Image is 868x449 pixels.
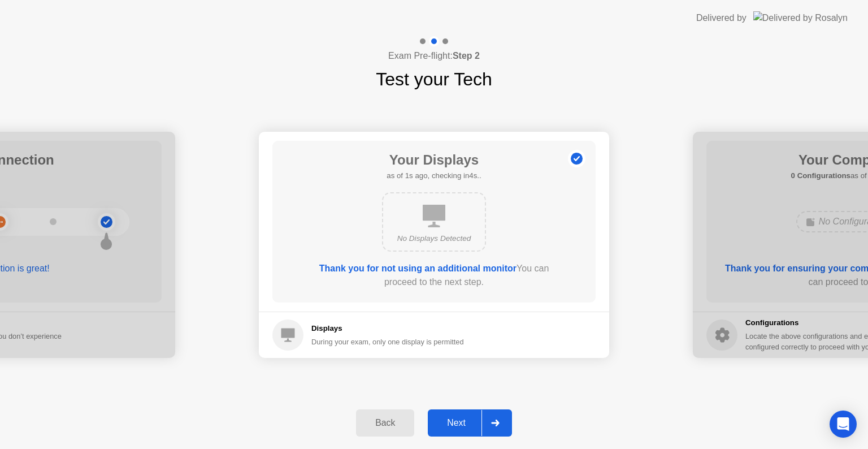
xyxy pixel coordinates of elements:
div: Next [431,418,481,428]
b: Thank you for not using an additional monitor [319,264,517,273]
div: No Displays Detected [392,233,476,244]
div: Open Intercom Messenger [830,411,857,438]
button: Back [356,409,414,437]
h1: Test your Tech [376,66,492,93]
button: Next [428,409,512,437]
div: Back [359,418,411,428]
img: Delivered by Rosalyn [753,11,848,24]
h4: Exam Pre-flight: [388,49,480,63]
b: Step 2 [453,51,480,61]
div: During your exam, only one display is permitted [311,336,464,347]
div: You can proceed to the next step. [305,262,563,289]
h5: Displays [311,323,464,334]
h5: as of 1s ago, checking in4s.. [387,170,481,182]
h1: Your Displays [387,150,481,170]
div: Delivered by [696,11,747,25]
